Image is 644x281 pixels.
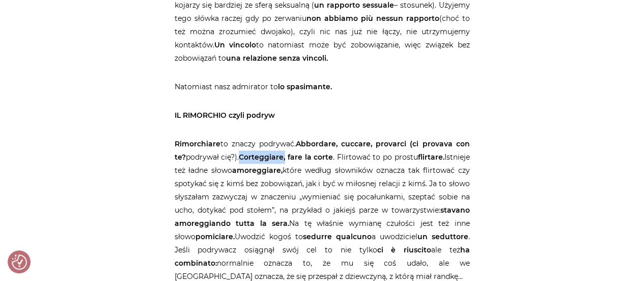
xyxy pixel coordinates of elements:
[314,1,394,10] strong: un rapporto sessuale
[303,232,372,241] strong: sedurre qualcuno
[214,40,256,49] strong: Un vincolo
[306,14,439,23] strong: non abbiamo più nessun rapporto
[226,54,328,63] strong: una relazione senza vincoli.
[232,166,283,175] strong: amoreggiare,
[417,232,468,241] strong: un seduttore
[239,152,333,162] strong: Corteggiare, fare la corte
[12,254,27,270] img: Revisit consent button
[278,82,332,91] strong: lo spasimante.
[12,254,27,270] button: Preferencje co do zgód
[175,111,275,120] strong: IL RIMORCHIO czyli podryw
[195,232,235,241] strong: pomiciare.
[418,152,444,162] strong: flirtare.
[175,139,470,162] strong: Abbordare, cuccare, provarci (ci provava con te?
[377,245,431,254] strong: ci è riuscito
[175,80,470,93] p: Natomiast nasz admirator to
[175,139,220,148] strong: Rimorchiare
